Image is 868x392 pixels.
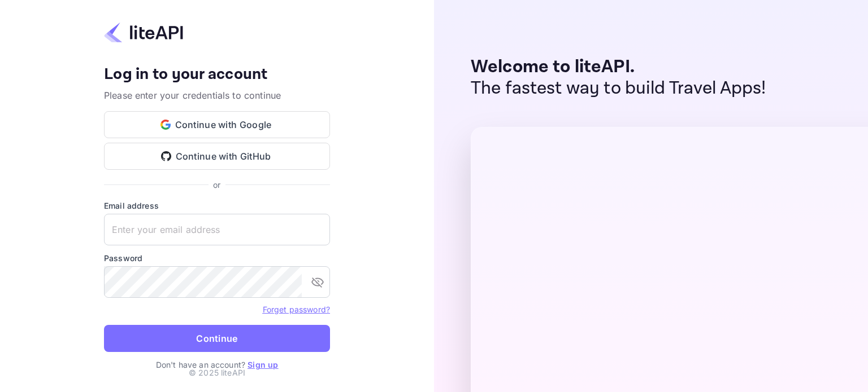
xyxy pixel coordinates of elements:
label: Email address [104,200,330,212]
a: Sign up [248,360,278,369]
p: The fastest way to build Travel Apps! [471,78,766,99]
p: or [213,179,220,191]
button: Continue with Google [104,111,330,138]
a: Forget password? [263,303,330,315]
button: Continue [104,325,330,352]
input: Enter your email address [104,214,330,245]
p: © 2025 liteAPI [189,367,245,378]
button: toggle password visibility [306,271,329,293]
p: Welcome to liteAPI. [471,56,766,78]
a: Forget password? [263,305,330,314]
p: Don't have an account? [104,359,330,371]
h4: Log in to your account [104,65,330,85]
p: Please enter your credentials to continue [104,89,330,102]
img: liteapi [104,21,183,43]
label: Password [104,252,330,264]
button: Continue with GitHub [104,143,330,170]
